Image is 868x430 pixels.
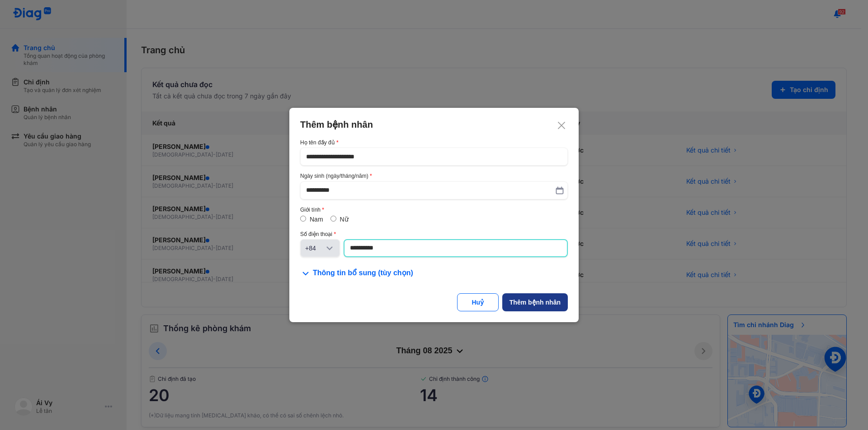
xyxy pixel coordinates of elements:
[305,244,324,253] div: +84
[300,139,568,146] div: Họ tên đầy đủ
[300,173,568,179] div: Ngày sinh (ngày/tháng/năm)
[509,298,561,307] div: Thêm bệnh nhân
[340,216,349,223] label: Nữ
[300,231,568,237] div: Số điện thoại
[313,268,413,279] span: Thông tin bổ sung (tùy chọn)
[502,293,568,311] button: Thêm bệnh nhân
[310,216,323,223] label: Nam
[300,119,568,130] div: Thêm bệnh nhân
[300,207,568,213] div: Giới tính
[457,293,499,311] button: Huỷ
